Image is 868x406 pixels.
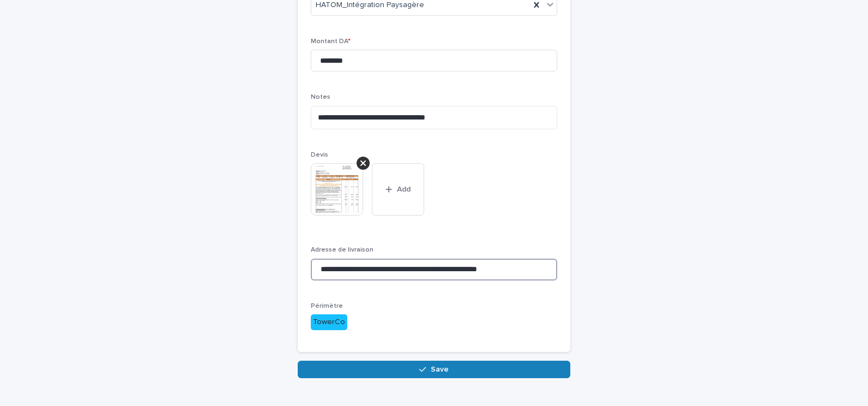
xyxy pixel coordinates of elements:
div: TowerCo [311,314,347,330]
button: Add [372,163,424,216]
span: Notes [311,94,330,100]
span: Montant DA [311,38,351,45]
span: Add [397,186,411,193]
span: Périmètre [311,303,343,309]
button: Save [298,361,570,378]
span: Devis [311,152,328,158]
span: Adresse de livraison [311,247,373,253]
span: Save [431,366,449,373]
